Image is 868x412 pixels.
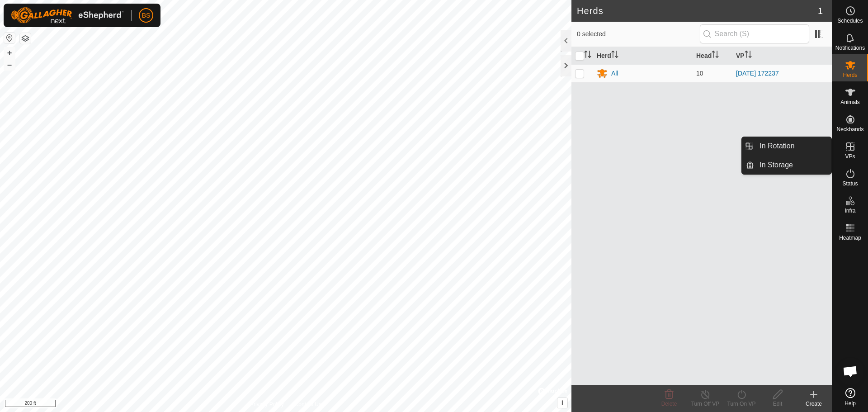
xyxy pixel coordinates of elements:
[250,400,284,408] a: Privacy Policy
[4,33,15,43] button: Reset Map
[20,33,31,44] button: Map Layers
[843,72,857,78] span: Herds
[839,235,861,241] span: Heatmap
[142,11,151,20] span: BS
[4,59,15,70] button: –
[759,400,796,408] div: Edit
[754,137,831,155] a: In Rotation
[759,141,794,152] span: In Rotation
[796,400,832,408] div: Create
[845,154,855,159] span: VPs
[4,47,15,58] button: +
[742,137,831,155] li: In Rotation
[11,7,124,24] img: Gallagher Logo
[611,52,618,59] p-sorticon: Activate to sort
[745,52,752,59] p-sorticon: Activate to sort
[561,399,563,407] span: i
[661,401,677,407] span: Delete
[593,47,693,65] th: Herd
[835,45,865,51] span: Notifications
[844,401,856,406] span: Help
[754,156,831,174] a: In Storage
[832,384,868,410] a: Help
[712,52,719,59] p-sorticon: Activate to sort
[842,181,858,186] span: Status
[818,4,823,18] span: 1
[693,47,732,65] th: Head
[723,400,759,408] div: Turn On VP
[837,358,864,385] div: Open chat
[611,69,618,78] div: All
[736,70,779,77] a: [DATE] 172237
[577,29,700,39] span: 0 selected
[557,398,567,408] button: i
[742,156,831,174] li: In Storage
[295,400,321,408] a: Contact Us
[687,400,723,408] div: Turn Off VP
[584,52,591,59] p-sorticon: Activate to sort
[840,99,860,105] span: Animals
[700,24,809,43] input: Search (S)
[577,5,818,16] h2: Herds
[837,18,863,24] span: Schedules
[759,160,793,170] span: In Storage
[696,70,703,77] span: 10
[732,47,832,65] th: VP
[844,208,855,213] span: Infra
[836,127,863,132] span: Neckbands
